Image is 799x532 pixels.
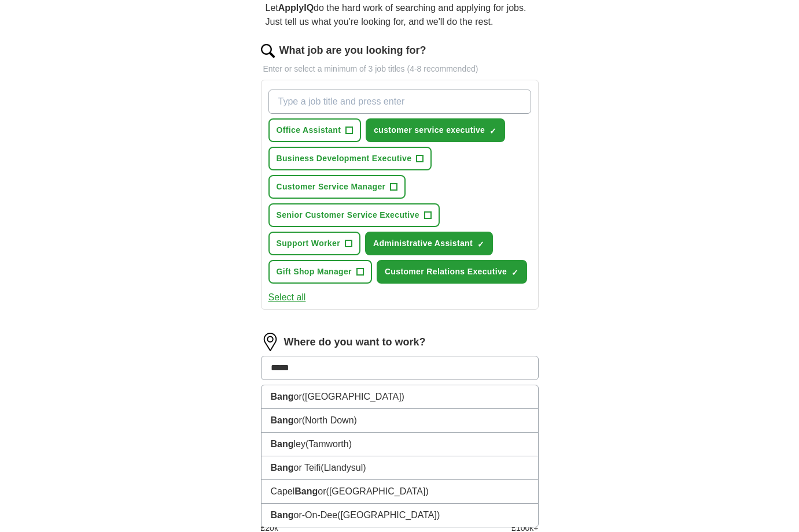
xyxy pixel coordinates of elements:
[268,260,372,284] button: Gift Shop Manager
[262,409,538,433] li: or
[321,463,366,473] span: (Llandysul)
[294,486,318,496] strong: Bang
[277,152,412,165] span: Business Development Executive
[271,463,294,473] strong: Bang
[262,480,538,504] li: Capel or
[278,3,314,13] strong: ApplyIQ
[271,439,294,449] strong: Bang
[277,209,419,221] span: Senior Customer Service Executive
[262,385,538,409] li: or
[271,392,294,401] strong: Bang
[262,433,538,456] li: ley
[373,237,473,250] span: Administrative Assistant
[374,124,485,136] span: customer service executive
[284,334,426,350] label: Where do you want to work?
[268,118,362,142] button: Office Assistant
[477,240,484,249] span: ✓
[277,124,341,136] span: Office Assistant
[277,181,386,193] span: Customer Service Manager
[305,439,352,449] span: (Tamworth)
[261,333,279,351] img: location.png
[277,237,340,250] span: Support Worker
[377,260,527,284] button: Customer Relations Executive✓
[268,232,360,255] button: Support Worker
[261,63,539,75] p: Enter or select a minimum of 3 job titles (4-8 recommended)
[271,415,294,425] strong: Bang
[262,504,538,527] li: or-On-Dee
[261,44,275,58] img: search.png
[268,203,440,227] button: Senior Customer Service Executive
[366,118,505,142] button: customer service executive✓
[268,90,531,114] input: Type a job title and press enter
[268,291,306,304] button: Select all
[302,415,357,425] span: (North Down)
[302,392,404,401] span: ([GEOGRAPHIC_DATA])
[279,43,426,58] label: What job are you looking for?
[277,266,352,278] span: Gift Shop Manager
[337,510,440,520] span: ([GEOGRAPHIC_DATA])
[385,266,507,278] span: Customer Relations Executive
[262,456,538,480] li: or Teifi
[489,127,496,136] span: ✓
[365,232,493,255] button: Administrative Assistant✓
[268,175,406,199] button: Customer Service Manager
[268,147,432,170] button: Business Development Executive
[511,268,518,277] span: ✓
[271,510,294,520] strong: Bang
[326,486,429,496] span: ([GEOGRAPHIC_DATA])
